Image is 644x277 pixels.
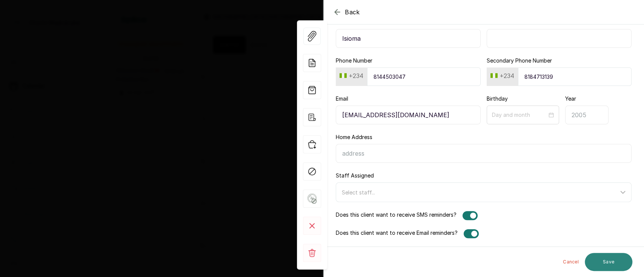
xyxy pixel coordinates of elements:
label: Phone Number [336,57,372,64]
input: address [336,144,632,163]
button: Back [333,8,360,17]
button: +234 [337,70,366,82]
label: Staff Assigned [336,172,374,179]
label: Birthday [487,95,508,103]
label: Email [336,95,348,103]
button: Cancel [557,253,585,271]
input: Enter first name here [336,29,481,48]
label: Secondary Phone Number [487,57,552,64]
input: 9151930463 [367,67,481,86]
span: Select staff... [342,189,375,196]
label: Year [565,95,576,103]
input: 2005 [565,106,609,124]
span: Back [345,8,360,17]
input: Day and month [492,111,547,119]
label: Does this client want to receive Email reminders? [336,229,458,238]
button: Save [585,253,632,271]
label: Home Address [336,133,372,141]
label: Does this client want to receive SMS reminders? [336,211,456,220]
input: 9151930463 [518,67,632,86]
button: +234 [487,70,517,82]
input: Enter last name here [487,29,632,48]
input: email@acme.com [336,106,481,124]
